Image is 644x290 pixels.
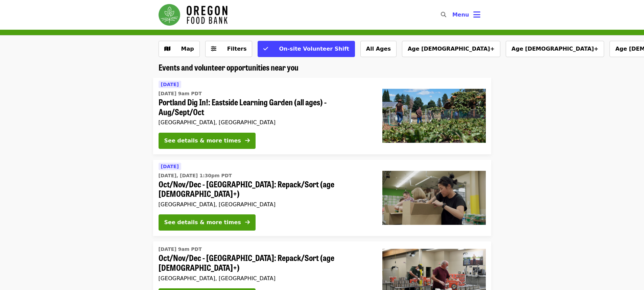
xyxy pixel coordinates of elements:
button: On-site Volunteer Shift [258,41,355,57]
button: Filters (0 selected) [205,41,253,57]
i: search icon [441,11,446,18]
time: [DATE], [DATE] 1:30pm PDT [159,172,232,179]
span: Filters [227,46,247,52]
span: [DATE] [161,164,179,169]
i: arrow-right icon [245,137,250,144]
button: All Ages [360,41,397,57]
span: Menu [452,11,469,18]
a: See details for "Oct/Nov/Dec - Portland: Repack/Sort (age 8+)" [153,160,491,236]
span: Oct/Nov/Dec - [GEOGRAPHIC_DATA]: Repack/Sort (age [DEMOGRAPHIC_DATA]+) [159,179,372,199]
span: [DATE] [161,82,179,87]
button: Show map view [159,41,200,57]
div: [GEOGRAPHIC_DATA], [GEOGRAPHIC_DATA] [159,119,372,126]
button: See details & more times [159,214,256,231]
span: Oct/Nov/Dec - [GEOGRAPHIC_DATA]: Repack/Sort (age [DEMOGRAPHIC_DATA]+) [159,253,372,272]
div: [GEOGRAPHIC_DATA], [GEOGRAPHIC_DATA] [159,201,372,208]
i: arrow-right icon [245,219,250,226]
time: [DATE] 9am PDT [159,90,202,97]
div: [GEOGRAPHIC_DATA], [GEOGRAPHIC_DATA] [159,275,372,282]
img: Oct/Nov/Dec - Portland: Repack/Sort (age 8+) organized by Oregon Food Bank [382,171,486,225]
span: Events and volunteer opportunities near you [159,61,299,73]
div: See details & more times [164,218,241,227]
i: check icon [263,46,268,52]
button: See details & more times [159,133,256,149]
button: Toggle account menu [447,7,486,23]
img: Oregon Food Bank - Home [159,4,228,26]
button: Age [DEMOGRAPHIC_DATA]+ [506,41,604,57]
input: Search [450,7,456,23]
img: Portland Dig In!: Eastside Learning Garden (all ages) - Aug/Sept/Oct organized by Oregon Food Bank [382,89,486,143]
i: sliders-h icon [211,46,216,52]
span: Map [181,46,194,52]
i: bars icon [473,10,480,20]
span: Portland Dig In!: Eastside Learning Garden (all ages) - Aug/Sept/Oct [159,97,372,117]
div: See details & more times [164,137,241,145]
button: Age [DEMOGRAPHIC_DATA]+ [402,41,500,57]
time: [DATE] 9am PDT [159,246,202,253]
span: On-site Volunteer Shift [279,46,349,52]
a: See details for "Portland Dig In!: Eastside Learning Garden (all ages) - Aug/Sept/Oct" [153,78,491,154]
i: map icon [164,46,170,52]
